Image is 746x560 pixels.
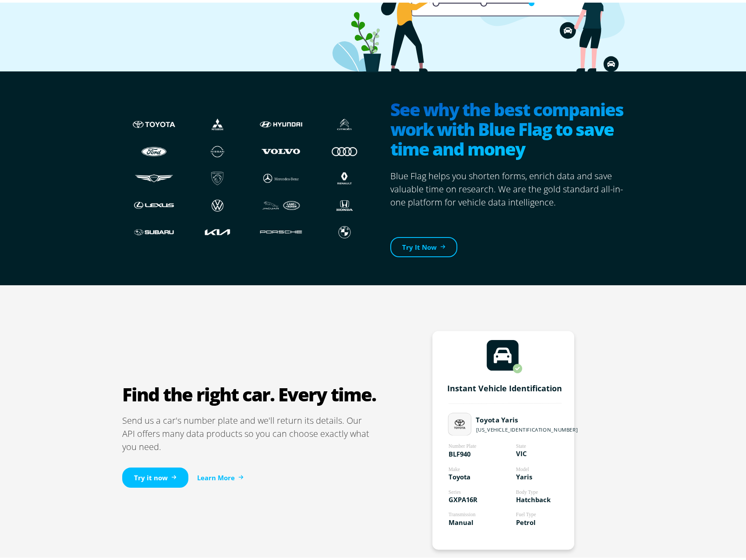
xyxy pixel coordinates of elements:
tspan: [US_VEHICLE_IDENTIFICATION_NUMBER] [476,424,578,430]
a: Try It Now [390,234,457,255]
a: Try it now [122,465,188,486]
tspan: Fuel Type [516,510,536,515]
tspan: Series [449,487,461,492]
tspan: Toyota [449,470,470,478]
tspan: Yaris [516,470,532,478]
tspan: Transmission [449,510,476,515]
img: Porshce logo [258,221,304,238]
tspan: Hatchback [516,493,551,501]
tspan: Toyota Yaris [476,413,519,422]
img: Hyundai logo [258,113,304,130]
img: Audi logo [322,140,368,157]
tspan: GXPA16R [449,493,477,501]
img: Volvo logo [258,140,304,157]
h2: Find the right car. Every time. [122,381,376,403]
tspan: Number Plate [449,441,477,447]
img: Lexus logo [131,195,177,211]
img: Toyota logo [131,113,177,130]
img: Mistubishi logo [194,113,240,130]
tspan: Make [449,464,460,469]
img: Peugeot logo [194,167,240,184]
img: Honda logo [322,195,368,211]
img: Kia logo [194,221,240,238]
img: Mercedes logo [258,167,304,184]
h2: See why the best companies work with Blue Flag to save time and money [390,97,630,158]
tspan: Model [516,464,529,469]
img: BMW logo [322,221,368,238]
p: Send us a car's number plate and we'll return its details. Our API offers many data products so y... [122,411,376,451]
img: Ford logo [131,140,177,157]
tspan: Instant Vehicle Identification [447,380,562,391]
img: Genesis logo [131,167,177,184]
p: Blue Flag helps you shorten forms, enrich data and save valuable time on research. We are the gol... [390,167,630,206]
tspan: Body Type [516,487,538,493]
tspan: Manual [449,515,474,524]
tspan: State [516,441,526,446]
tspan: Petrol [516,515,536,524]
img: Renault logo [322,167,368,184]
img: Volkswagen logo [194,195,240,211]
img: Citroen logo [322,113,368,130]
a: Learn More [197,470,244,480]
img: Subaru logo [131,221,177,238]
tspan: BLF940 [449,447,470,456]
img: JLR logo [258,195,304,211]
tspan: VIC [516,447,527,456]
img: Nissan logo [194,140,240,157]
